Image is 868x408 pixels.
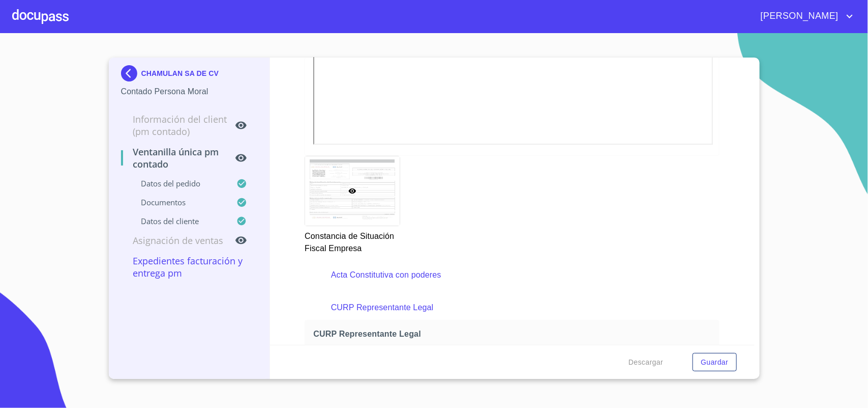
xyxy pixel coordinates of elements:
[121,65,141,81] img: Docupass spot blue
[331,302,694,314] p: CURP Representante Legal
[121,146,235,170] p: Ventanilla única PM contado
[121,178,237,188] p: Datos del pedido
[141,69,219,77] p: CHAMULAN SA DE CV
[121,86,258,98] p: Contado Persona Moral
[121,65,258,86] div: CHAMULAN SA DE CV
[313,329,715,339] span: CURP Representante Legal
[693,353,736,372] button: Guardar
[121,197,237,207] p: Documentos
[121,234,235,247] p: Asignación de Ventas
[305,226,399,255] p: Constancia de Situación Fiscal Empresa
[628,356,663,369] span: Descargar
[121,113,235,138] p: Información del Client (PM contado)
[753,8,844,24] span: [PERSON_NAME]
[331,269,694,281] p: Acta Constitutiva con poderes
[701,356,728,369] span: Guardar
[624,353,667,372] button: Descargar
[753,8,856,24] button: account of current user
[121,255,258,279] p: Expedientes Facturación y Entrega PM
[121,216,237,226] p: Datos del cliente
